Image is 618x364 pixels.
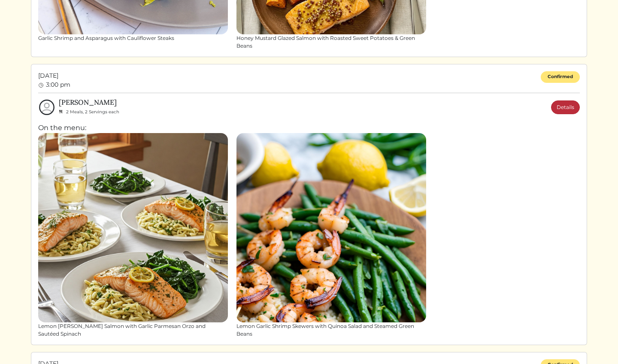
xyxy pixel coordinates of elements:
a: Lemon Garlic Shrimp Skewers with Quinoa Salad and Steamed Green Beans [236,133,426,338]
img: profile-circle-6dcd711754eaac681cb4e5fa6e5947ecf152da99a3a386d1f417117c42b37ef2.svg [38,99,55,116]
span: 2 Meals, 2 Servings each [66,109,119,115]
div: Honey Mustard Glazed Salmon with Roasted Sweet Potatoes & Green Beans [236,34,426,50]
div: On the menu: [38,123,580,338]
a: Lemon [PERSON_NAME] Salmon with Garlic Parmesan Orzo and Sautéed Spinach [38,133,228,338]
img: fork_knife_small-8e8c56121c6ac9ad617f7f0151facf9cb574b427d2b27dceffcaf97382ddc7e7.svg [59,109,63,114]
span: [DATE] [38,71,70,80]
span: 3:00 pm [46,81,70,88]
div: Confirmed [541,71,580,83]
a: Details [551,100,580,114]
img: clock-b05ee3d0f9935d60bc54650fc25b6257a00041fd3bdc39e3e98414568feee22d.svg [38,82,44,88]
h6: [PERSON_NAME] [59,98,119,106]
div: Garlic Shrimp and Asparagus with Cauliflower Steaks [38,34,228,42]
div: Lemon Garlic Shrimp Skewers with Quinoa Salad and Steamed Green Beans [236,322,426,338]
img: Lemon Dill Salmon with Garlic Parmesan Orzo and Sautéed Spinach [38,133,228,323]
img: Lemon Garlic Shrimp Skewers with Quinoa Salad and Steamed Green Beans [236,133,426,323]
div: Lemon [PERSON_NAME] Salmon with Garlic Parmesan Orzo and Sautéed Spinach [38,322,228,338]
